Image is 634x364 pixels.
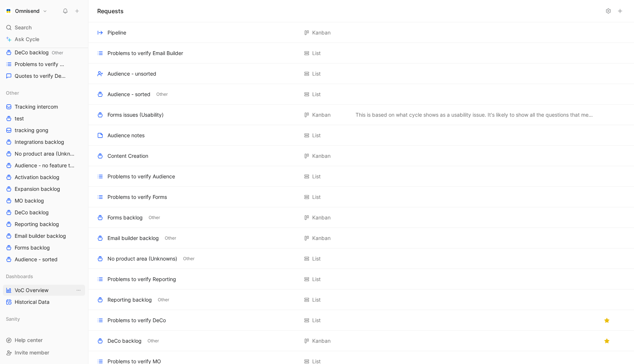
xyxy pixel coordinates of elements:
span: No product area (Unknowns) [15,150,76,157]
span: Sanity [6,315,20,323]
a: No product area (Unknowns) [3,148,85,159]
a: DeCo backlog [3,207,85,218]
div: Content CreationKanbanView actions [88,146,634,166]
span: Help center [15,337,43,343]
a: MO backlog [3,195,85,206]
span: test [15,115,24,122]
div: Problems to verify AudienceListView actions [88,166,634,187]
div: List [312,69,321,78]
span: DeCo backlog [15,209,49,216]
span: Search [15,23,32,32]
span: Ask Cycle [15,35,39,44]
a: test [3,113,85,124]
div: List [312,295,321,304]
div: Email builder backlogOtherKanbanView actions [88,228,634,248]
span: Other [156,91,168,98]
div: List [312,193,321,201]
button: View actions [75,287,82,294]
div: Forms backlogOtherKanbanView actions [88,207,634,228]
div: Problems to verify Audience [108,172,175,181]
span: Problems to verify DeCo [15,61,68,68]
div: Reporting backlog [108,295,152,304]
div: List [312,90,321,99]
div: Problems to verify FormsListView actions [88,187,634,207]
div: Problems to verify Email BuilderListView actions [88,43,634,63]
span: Other [183,255,194,262]
a: Audience - sorted [3,254,85,265]
span: Other [147,337,159,345]
div: Pipeline [108,28,126,37]
a: Activation backlog [3,172,85,183]
button: Other [155,91,169,98]
a: VoC OverviewView actions [3,285,85,296]
div: Kanban [312,152,331,160]
button: This is based on what cycle shows as a usability issue. It's likely to show all the questions tha... [354,110,595,119]
div: Sanity [3,313,85,327]
span: Reporting backlog [15,221,59,228]
span: Email builder backlog [15,232,66,240]
span: Other [52,50,63,55]
div: Other [3,87,85,98]
a: Email builder backlog [3,230,85,241]
span: Audience - no feature tag [15,162,75,169]
div: Audience notes [108,131,145,140]
span: Expansion backlog [15,185,60,193]
div: PipelineKanbanView actions [88,22,634,43]
div: DeCo backlogOtherKanbanView actions [88,331,634,351]
span: tracking gong [15,127,48,134]
div: DashboardsVoC OverviewView actionsHistorical Data [3,271,85,307]
div: OtherTracking intercomtesttracking gongIntegrations backlogNo product area (Unknowns)Audience - n... [3,87,85,265]
button: Other [163,235,178,241]
a: Reporting backlog [3,219,85,230]
div: Search [3,22,85,33]
div: Problems to verify Forms [108,193,167,201]
div: Help center [3,335,85,346]
button: Other [146,338,160,344]
div: Audience notesListView actions [88,125,634,146]
span: Audience - sorted [15,256,58,263]
a: Forms backlog [3,242,85,253]
a: Expansion backlog [3,183,85,194]
div: Problems to verify DeCoListView actions [88,310,634,331]
div: List [312,275,321,284]
div: Sanity [3,313,85,324]
div: Forms backlog [108,213,143,222]
div: No product area (Unknowns)OtherListView actions [88,248,634,269]
div: Invite member [3,347,85,358]
div: Kanban [312,213,331,222]
span: Other [149,214,160,221]
div: Audience - unsorted [108,69,156,78]
div: List [312,172,321,181]
div: Kanban [312,336,331,345]
span: Forms backlog [15,244,50,251]
div: Problems to verify Reporting [108,275,176,284]
div: List [312,254,321,263]
span: VoC Overview [15,287,48,294]
img: Omnisend [5,7,12,15]
button: Other [182,255,196,262]
a: Historical Data [3,296,85,307]
div: Problems to verify DeCo [108,316,166,325]
a: DeCo backlogOther [3,47,85,58]
a: Tracking intercom [3,101,85,112]
div: Audience - sortedOtherListView actions [88,84,634,105]
a: Audience - no feature tag [3,160,85,171]
div: No product area (Unknowns) [108,254,177,263]
span: MO backlog [15,197,44,204]
div: Kanban [312,234,331,243]
span: Historical Data [15,298,50,306]
div: Audience - sorted [108,90,150,99]
div: Kanban [312,110,331,119]
span: Invite member [15,349,49,356]
span: Dashboards [6,273,33,280]
div: List [312,316,321,325]
div: Audience - unsortedListView actions [88,63,634,84]
a: tracking gong [3,125,85,136]
span: DeCo backlog [15,49,63,57]
span: Tracking intercom [15,103,58,110]
div: Kanban [312,28,331,37]
span: Other [158,296,169,303]
a: Ask Cycle [3,34,85,45]
a: Problems to verify DeCo [3,59,85,70]
a: Integrations backlog [3,136,85,148]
